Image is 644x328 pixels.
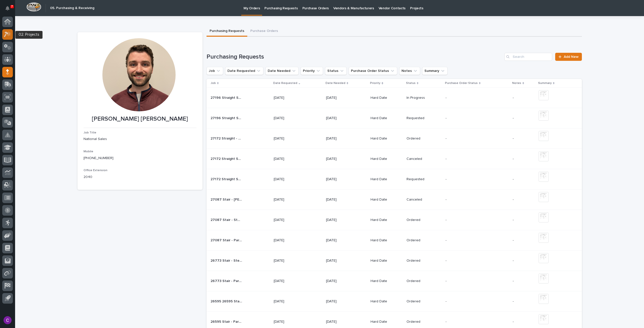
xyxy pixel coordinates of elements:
tr: 27087 Stair - Parts and Hardware27087 Stair - Parts and Hardware [DATE][DATE]Hard DateOrdered-- - [207,230,582,251]
p: Summary [538,80,552,86]
button: Job [207,67,223,75]
tr: 27087 Stair - [PERSON_NAME]27087 Stair - [PERSON_NAME] [DATE][DATE]Hard DateCanceled-- - [207,190,582,210]
p: - [513,279,535,283]
button: Notes [399,67,420,75]
p: - [513,320,535,324]
p: - [513,218,535,222]
tr: 27172 Straight Stair - Parts and Hardware27172 Straight Stair - Parts and Hardware [DATE][DATE]Ha... [207,169,582,190]
p: Requested [407,116,438,120]
p: Date Needed [326,80,345,86]
p: Date Requested [273,80,297,86]
p: - [446,278,448,283]
button: Purchase Orders [247,26,281,37]
p: [DATE] [274,136,305,141]
p: - [513,238,535,243]
h2: 05. Purchasing & Receiving [50,6,94,10]
p: - [513,198,535,202]
p: [DATE] [274,218,305,222]
p: [DATE] [274,198,305,202]
p: Hard Date [371,238,402,243]
p: - [513,299,535,304]
p: In Progress [407,96,438,100]
p: - [513,136,535,141]
tr: 27087 Stair - Steel27087 Stair - Steel [DATE][DATE]Hard DateOrdered-- - [207,210,582,230]
p: 27087 Stair - Steel [211,217,243,222]
button: Date Needed [265,67,299,75]
p: [DATE] [274,320,305,324]
tr: 26595 26595 Stair - Steel26595 26595 Stair - Steel [DATE][DATE]Hard DateOrdered-- - [207,291,582,312]
button: users-avatar [2,315,13,325]
p: - [446,237,448,243]
p: [PERSON_NAME] [PERSON_NAME] [84,115,196,123]
p: Hard Date [371,198,402,202]
p: Ordered [407,259,438,263]
p: Job [211,80,216,86]
p: [DATE] [326,177,357,181]
p: [DATE] [326,238,357,243]
p: Canceled [407,157,438,161]
p: [DATE] [326,198,357,202]
p: - [446,95,448,100]
div: Notifications7 [6,6,13,14]
p: Hard Date [371,259,402,263]
p: [DATE] [326,157,357,161]
button: Purchasing Requests [207,26,247,37]
p: 27172 Straight - Steel [211,135,243,141]
tr: 27172 Straight Stair - Parts and Hardware27172 Straight Stair - Parts and Hardware [DATE][DATE]Ha... [207,149,582,169]
p: [DATE] [274,259,305,263]
p: [DATE] [326,96,357,100]
a: Add New [555,53,582,61]
p: Hard Date [371,320,402,324]
p: - [446,156,448,161]
p: - [446,217,448,222]
p: Hard Date [371,299,402,304]
p: Priority [370,80,380,86]
p: Hard Date [371,157,402,161]
p: 26773 Stair - Parts and Hardware [211,278,243,283]
p: [DATE] [326,136,357,141]
p: National Sales [84,136,196,142]
p: Hard Date [371,96,402,100]
p: 26595 26595 Stair - Steel [211,298,243,304]
p: Canceled [407,198,438,202]
p: Hard Date [371,136,402,141]
p: - [446,298,448,304]
p: 27087 Stair - Parts and Hardware [211,237,243,243]
span: Job Title [84,131,96,134]
h1: Purchasing Requests [207,53,503,61]
p: [DATE] [326,299,357,304]
button: Notifications [2,3,13,14]
p: 27172 Straight Stair - Parts and Hardware [211,176,243,181]
p: [DATE] [326,279,357,283]
tr: 27196 Straight Stair - Parts and Hardware27196 Straight Stair - Parts and Hardware [DATE][DATE]Ha... [207,108,582,128]
p: Status [406,80,416,86]
p: 27172 Straight Stair - Parts and Hardware [211,156,243,161]
p: - [513,259,535,263]
p: Hard Date [371,116,402,120]
span: Mobile [84,150,93,153]
tr: 27172 Straight - Steel27172 Straight - Steel [DATE][DATE]Hard DateOrdered-- - [207,128,582,149]
button: Date Requested [225,67,263,75]
p: 27196 Straight Stair [211,95,243,100]
p: Hard Date [371,279,402,283]
p: [DATE] [326,218,357,222]
button: Priority [301,67,323,75]
p: - [446,135,448,141]
p: 2040 [84,174,196,180]
span: Add New [564,55,579,59]
p: Purchase Order Status [445,80,478,86]
p: Notes [512,80,521,86]
p: 27087 Stair - [PERSON_NAME] [211,197,243,202]
p: Ordered [407,299,438,304]
p: - [446,197,448,202]
p: 26595 Stair - Parts and Hardwarwe [211,319,243,324]
p: - [446,319,448,324]
span: Office Extension [84,169,107,172]
p: [DATE] [326,116,357,120]
p: Hard Date [371,177,402,181]
tr: 26773 Stair - Steel26773 Stair - Steel [DATE][DATE]Hard DateOrdered-- - [207,251,582,271]
p: Ordered [407,320,438,324]
p: [DATE] [274,96,305,100]
p: - [446,115,448,120]
p: Ordered [407,279,438,283]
